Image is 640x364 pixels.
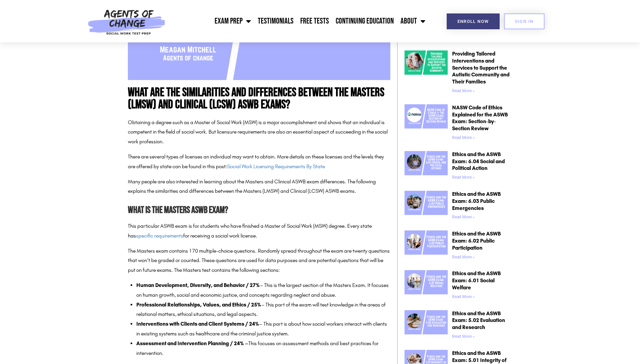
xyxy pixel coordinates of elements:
[136,232,183,239] a: specific requirements
[128,87,390,111] h1: What are the Similarities and Differences Between the Masters (LMSW) and Clinical (LCSW) ASWB Exams?
[452,334,475,339] a: Read more about Ethics and the ASWB Exam: 5.02 Evaluation and Research
[452,294,475,299] a: Read more about Ethics and the ASWB Exam: 6.01 Social Welfare
[405,104,448,143] a: NASW Code of Ethics + The ASWB Exam Section-by-Section Review
[452,215,475,219] a: Read more about Ethics and the ASWB Exam: 6.03 Public Emergencies
[332,13,397,30] a: Continuing Education
[136,282,260,288] strong: Human Development, Diversity, and Behavior / 27%
[128,205,228,216] strong: What is the Masters ASWB Exam?
[405,191,448,222] a: Ethics and the ASWB Exam 6.03 Public Emergencies
[136,301,261,308] strong: Professional Relationships, Values, and Ethics / 25%
[405,230,448,262] a: Ethics and the ASWB Exam 6.02 Public Participation
[128,221,390,241] p: This particular ASWB exam is for students who have finished a Master of Social Work (MSW) degree....
[452,270,501,291] a: Ethics and the ASWB Exam: 6.01 Social Welfare
[136,340,248,347] strong: Assessment and Intervention Planning / 24% –
[136,300,390,320] li: – This part of the exam will test knowledge in the areas of relational matters, ethical situation...
[452,255,475,259] a: Read more about Ethics and the ASWB Exam: 6.02 Public Participation
[405,50,448,96] a: Providing Tailored Interventions and Services to Support the Autistic Community
[136,319,390,339] li: – This part is about how social workers interact with clients in existing systems such as healthc...
[128,177,390,196] p: Many people are also interested in learning about the Masters and Clinical ASWB exam differences....
[452,104,508,132] a: NASW Code of Ethics Explained for the ASWB Exam: Section-by-Section Review
[136,281,390,300] li: – This is the largest section of the Masters Exam. It focuses on human growth, social and economi...
[452,230,501,251] a: Ethics and the ASWB Exam: 6.02 Public Participation
[452,135,475,140] a: Read more about NASW Code of Ethics Explained for the ASWB Exam: Section-by-Section Review
[452,50,509,85] a: Providing Tailored Interventions and Services to Support the Autistic Community and Their Families
[405,50,448,75] img: Providing Tailored Interventions and Services to Support the Autistic Community
[504,13,545,29] a: SIGN IN
[405,310,448,341] a: Ethics and the ASWB Exam 5.02 Evaluation and Research
[515,19,534,24] span: SIGN IN
[405,230,448,255] img: Ethics and the ASWB Exam 6.02 Public Participation
[169,13,429,30] nav: Menu
[405,34,512,44] h2: Popular Posts
[136,321,259,327] strong: Interventions with Clients and Client Systems / 24%
[405,151,448,175] img: Ethics and the ASWB Exam 6.04 Social and Political Actions (1)
[397,13,429,30] a: About
[211,13,254,30] a: Exam Prep
[452,191,501,211] a: Ethics and the ASWB Exam: 6.03 Public Emergencies
[452,151,505,172] a: Ethics and the ASWB Exam: 6.04 Social and Political Action
[405,310,448,334] img: Ethics and the ASWB Exam 5.02 Evaluation and Research
[254,13,297,30] a: Testimonials
[452,175,475,180] a: Read more about Ethics and the ASWB Exam: 6.04 Social and Political Action
[405,191,448,215] img: Ethics and the ASWB Exam 6.03 Public Emergencies
[227,163,325,170] a: Social Work Licensing Requirements By State
[405,104,448,129] img: NASW Code of Ethics + The ASWB Exam Section-by-Section Review
[452,88,475,93] a: Read more about Providing Tailored Interventions and Services to Support the Autistic Community a...
[297,13,332,30] a: Free Tests
[136,339,390,358] li: This focuses on assessment methods and best practices for intervention.
[457,19,489,24] span: Enroll Now
[405,270,448,301] a: Ethics and the ASWB Exam 6.01 Social Welfare
[128,246,390,275] p: The Masters exam contains 170 multiple-choice questions. Randomly spread throughout the exam are ...
[405,270,448,294] img: Ethics and the ASWB Exam 6.01 Social Welfare
[128,152,390,172] p: There are several types of licenses an individual may want to obtain. More details on these licen...
[452,310,505,331] a: Ethics and the ASWB Exam: 5.02 Evaluation and Research
[447,13,500,29] a: Enroll Now
[405,151,448,182] a: Ethics and the ASWB Exam 6.04 Social and Political Actions (1)
[128,118,390,147] p: Obtaining a degree such as a Master of Social Work (MSW) is a major accomplishment and shows that...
